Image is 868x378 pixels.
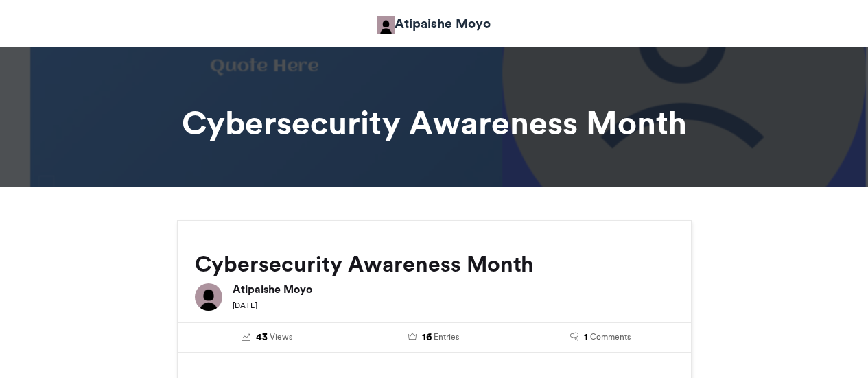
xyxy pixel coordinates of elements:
h1: Cybersecurity Awareness Month [54,106,815,139]
span: Comments [590,331,631,343]
span: 1 [584,330,588,345]
img: Atipaishe Moyo [195,283,222,311]
span: Views [270,331,292,343]
small: [DATE] [233,300,257,310]
a: 16 Entries [361,330,507,345]
h6: Atipaishe Moyo [233,283,674,294]
span: 16 [422,330,432,345]
span: 43 [256,330,268,345]
h2: Cybersecurity Awareness Month [195,252,674,276]
a: 43 Views [195,330,341,345]
img: Atipaishe Moyo [377,16,395,34]
a: 1 Comments [528,330,674,345]
span: Entries [434,331,459,343]
a: Atipaishe Moyo [377,14,491,34]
